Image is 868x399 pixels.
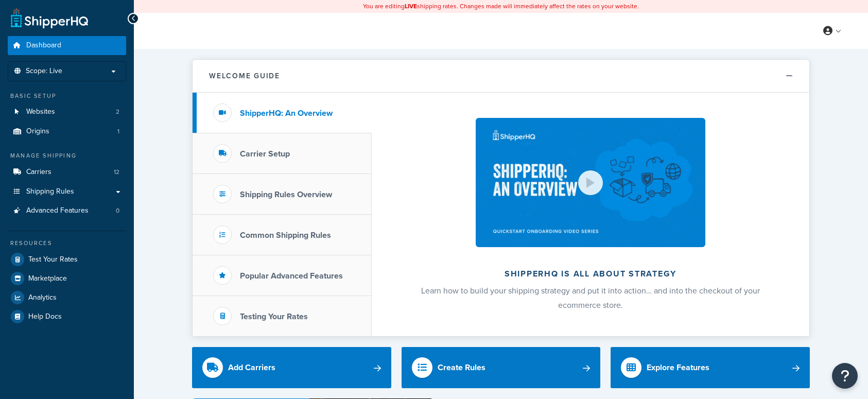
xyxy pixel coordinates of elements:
[26,206,89,215] span: Advanced Features
[8,122,126,141] li: Origins
[402,347,601,388] a: Create Rules
[8,151,126,160] div: Manage Shipping
[8,201,126,220] li: Advanced Features
[116,108,119,116] span: 2
[28,313,62,321] span: Help Docs
[114,168,119,177] span: 12
[8,201,126,220] a: Advanced Features0
[240,231,331,240] h3: Common Shipping Rules
[240,190,332,199] h3: Shipping Rules Overview
[26,41,61,50] span: Dashboard
[28,274,67,283] span: Marketplace
[240,109,333,118] h3: ShipperHQ: An Overview
[8,182,126,201] a: Shipping Rules
[26,168,51,177] span: Carriers
[209,72,280,80] h2: Welcome Guide
[240,271,343,281] h3: Popular Advanced Features
[8,269,126,288] a: Marketplace
[26,67,62,76] span: Scope: Live
[8,122,126,141] a: Origins1
[8,92,126,100] div: Basic Setup
[8,102,126,122] a: Websites2
[399,269,782,279] h2: ShipperHQ is all about strategy
[228,360,275,375] div: Add Carriers
[647,360,709,375] div: Explore Features
[8,102,126,122] li: Websites
[28,293,57,302] span: Analytics
[8,36,126,55] a: Dashboard
[240,149,290,159] h3: Carrier Setup
[832,363,858,389] button: Open Resource Center
[192,347,391,388] a: Add Carriers
[28,255,78,264] span: Test Your Rates
[193,60,809,93] button: Welcome Guide
[26,108,55,116] span: Websites
[438,360,485,375] div: Create Rules
[8,250,126,269] a: Test Your Rates
[8,163,126,182] li: Carriers
[476,118,705,247] img: ShipperHQ is all about strategy
[26,127,49,136] span: Origins
[421,285,760,311] span: Learn how to build your shipping strategy and put it into action… and into the checkout of your e...
[8,163,126,182] a: Carriers12
[116,206,119,215] span: 0
[8,307,126,326] a: Help Docs
[8,288,126,307] a: Analytics
[8,239,126,248] div: Resources
[26,187,74,196] span: Shipping Rules
[117,127,119,136] span: 1
[405,2,417,11] b: LIVE
[240,312,308,321] h3: Testing Your Rates
[611,347,810,388] a: Explore Features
